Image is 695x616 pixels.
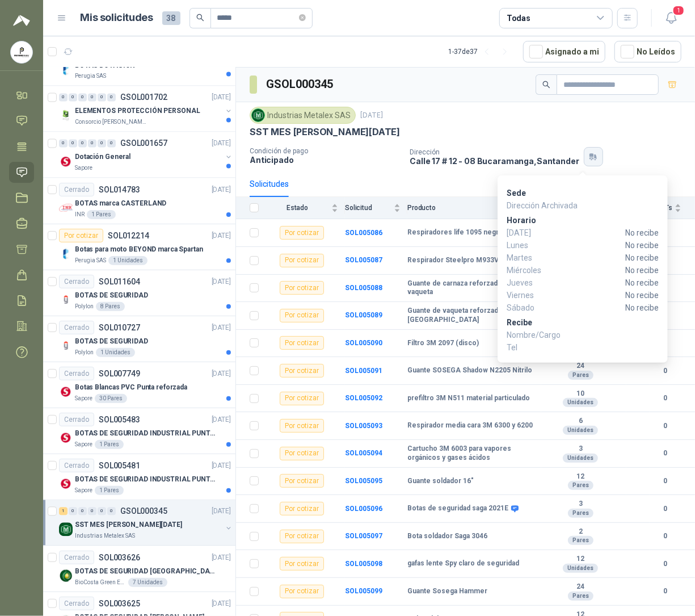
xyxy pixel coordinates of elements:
b: SOL005093 [345,422,382,430]
b: SOL005089 [345,311,382,319]
p: Botas Blancas PVC Punta reforzada [75,382,187,393]
span: No recibe [552,264,659,276]
div: Pares [568,536,593,545]
p: SOL005483 [99,416,140,424]
span: search [542,81,550,89]
a: 0 0 0 0 0 0 GSOL001657[DATE] Company LogoDotación GeneralSapore [59,137,233,173]
b: 0 [650,531,681,542]
p: Tel [507,341,659,354]
b: 24 [541,362,620,371]
p: [DATE] [212,414,231,425]
span: close-circle [299,14,306,21]
p: GSOL001657 [120,140,167,148]
b: Guante de carnaza reforzado en vaqueta [407,279,534,297]
div: 1 Unidades [96,348,135,357]
a: CerradoSOL003626[DATE] Company LogoBOTAS DE SEGURIDAD [GEOGRAPHIC_DATA][PERSON_NAME]BioCosta Gree... [43,546,235,592]
p: GSOL001702 [120,94,167,102]
div: 0 [59,94,68,102]
div: Por cotizar [280,447,324,460]
p: BOTAS DE SEGURIDAD INDUSTRIAL PUNTA REFORZADA # 40 [75,474,216,485]
b: Guante Sosega Hammer [407,587,487,596]
div: Por cotizar [280,419,324,433]
b: SOL005097 [345,532,382,540]
div: 1 Pares [95,486,124,495]
span: Martes [507,252,552,264]
p: SOL011604 [99,278,140,286]
a: SOL005086 [345,229,382,237]
b: 0 [650,393,681,404]
b: 0 [650,448,681,459]
div: Por cotizar [280,585,324,598]
b: 3 [541,445,620,454]
div: Todas [507,12,530,24]
b: Respirador media cara 3M 6300 y 6200 [407,421,533,430]
b: Guante SOSEGA Shadow N2205 Nitrilo [407,366,532,375]
span: close-circle [299,12,306,23]
b: 0 [650,476,681,487]
div: 1 - 37 de 37 [448,43,514,61]
p: BOTAS DE SEGURIDAD [GEOGRAPHIC_DATA][PERSON_NAME] [75,566,216,577]
img: Company Logo [59,63,73,77]
div: 0 [88,140,96,148]
b: SOL005094 [345,449,382,457]
div: Cerrado [59,413,94,426]
a: SOL005096 [345,505,382,513]
p: Perugia SAS [75,72,106,81]
b: Bota soldador Saga 3046 [407,532,487,541]
a: CerradoSOL007749[DATE] Company LogoBotas Blancas PVC Punta reforzadaSapore30 Pares [43,362,235,408]
b: Cartucho 3M 6003 para vapores orgánicos y gases ácidos [407,445,534,462]
span: 38 [162,11,180,25]
div: Solicitudes [250,178,289,190]
p: Sapore [75,486,92,495]
p: [DATE] [212,552,231,563]
div: Por cotizar [280,309,324,322]
div: Unidades [563,454,598,463]
p: INR [75,210,85,219]
a: CerradoSOL005481[DATE] Company LogoBOTAS DE SEGURIDAD INDUSTRIAL PUNTA REFORZADA # 40Sapore1 Pares [43,454,235,500]
div: 1 Pares [87,210,116,219]
b: SOL005092 [345,394,382,402]
a: CerradoSOL010727[DATE] Company LogoBOTAS DE SEGURIDADPolylon1 Unidades [43,316,235,362]
p: BOTAS marca CASTERLAND [75,198,166,209]
div: Por cotizar [280,530,324,543]
div: Industrias Metalex SAS [250,107,356,124]
img: Company Logo [59,201,73,215]
div: 0 [69,508,77,516]
img: Company Logo [59,293,73,307]
div: Por cotizar [280,502,324,516]
b: gafas lente Spy claro de seguridad [407,559,519,568]
p: GSOL000345 [120,508,167,516]
p: Dirección Archivada [507,199,659,212]
div: 0 [98,94,106,102]
b: Respirador Steelpro M933V soldador [407,256,529,265]
div: 0 [107,140,116,148]
div: 1 Unidades [108,256,148,265]
div: Por cotizar [280,474,324,488]
div: 0 [78,140,87,148]
a: SOL005088 [345,284,382,292]
span: Viernes [507,289,552,301]
p: Recibe [507,316,659,329]
div: 0 [98,140,106,148]
p: SOL010727 [99,324,140,332]
b: 12 [541,555,620,564]
p: [DATE] [212,139,231,149]
a: SOL005090 [345,339,382,347]
p: Sapore [75,440,92,449]
div: Unidades [563,564,598,573]
b: SOL005098 [345,560,382,568]
div: 7 Unidades [128,578,167,587]
b: Botas de seguridad saga 2021E [407,504,508,513]
a: SOL005095 [345,477,382,485]
a: SOL005091 [345,367,382,375]
span: Jueves [507,276,552,289]
img: Company Logo [59,477,73,491]
b: 12 [541,472,620,481]
b: SOL005099 [345,587,382,595]
p: Industrias Metalex SAS [75,532,135,541]
div: Cerrado [59,321,94,334]
div: Pares [568,371,593,380]
b: 6 [541,417,620,426]
a: CerradoSOL011604[DATE] Company LogoBOTAS DE SEGURIDADPolylon8 Pares [43,270,235,316]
